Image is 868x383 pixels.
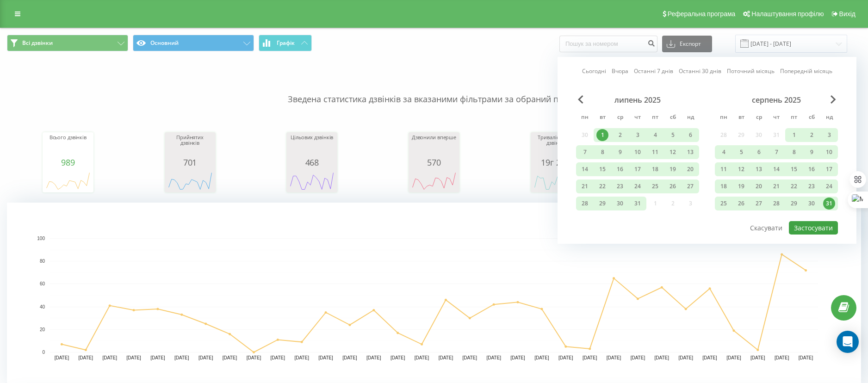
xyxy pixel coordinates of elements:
[823,180,835,192] div: 24
[259,35,312,51] button: Графік
[715,145,732,159] div: пн 4 серп 2025 р.
[578,111,592,125] abbr: понеділок
[576,179,594,193] div: пн 21 лип 2025 р.
[718,163,730,175] div: 11
[223,355,237,360] text: [DATE]
[823,163,835,175] div: 17
[750,145,768,159] div: ср 6 серп 2025 р.
[646,179,664,193] div: пт 25 лип 2025 р.
[655,355,670,360] text: [DATE]
[831,95,836,104] span: Next Month
[614,163,626,175] div: 16
[40,259,45,264] text: 80
[583,355,597,360] text: [DATE]
[839,10,856,18] span: Вихід
[803,128,820,142] div: сб 2 серп 2025 р.
[559,36,657,52] input: Пошук за номером
[787,111,801,125] abbr: п’ятниця
[558,355,573,360] text: [DATE]
[45,135,91,158] div: Всього дзвінків
[806,146,818,158] div: 9
[718,146,730,158] div: 4
[614,129,626,141] div: 2
[789,221,838,235] button: Застосувати
[79,355,93,360] text: [DATE]
[614,146,626,158] div: 9
[646,162,664,176] div: пт 18 лип 2025 р.
[751,10,824,18] span: Налаштування профілю
[727,67,775,75] a: Поточний місяць
[726,355,741,360] text: [DATE]
[415,355,429,360] text: [DATE]
[683,111,697,125] abbr: неділя
[614,198,626,210] div: 30
[788,146,800,158] div: 8
[533,158,579,167] div: 19г 28м
[289,135,335,158] div: Цільових дзвінків
[342,355,357,360] text: [DATE]
[788,129,800,141] div: 1
[576,162,594,176] div: пн 14 лип 2025 р.
[133,35,254,51] button: Основний
[732,162,750,176] div: вт 12 серп 2025 р.
[611,197,629,210] div: ср 30 лип 2025 р.
[667,146,679,158] div: 12
[770,198,782,210] div: 28
[391,355,405,360] text: [DATE]
[753,163,765,175] div: 13
[631,111,645,125] abbr: четвер
[594,197,611,210] div: вт 29 лип 2025 р.
[632,129,644,141] div: 3
[578,95,583,104] span: Previous Month
[37,236,45,241] text: 100
[684,146,696,158] div: 13
[806,129,818,141] div: 2
[768,145,785,159] div: чт 7 серп 2025 р.
[718,198,730,210] div: 25
[612,67,628,75] a: Вчора
[820,128,838,142] div: нд 3 серп 2025 р.
[533,167,579,195] div: A chart.
[150,355,165,360] text: [DATE]
[632,163,644,175] div: 17
[45,158,91,167] div: 989
[40,282,45,287] text: 60
[667,163,679,175] div: 19
[732,179,750,193] div: вт 19 серп 2025 р.
[745,221,787,235] button: Скасувати
[734,111,748,125] abbr: вівторок
[126,355,141,360] text: [DATE]
[596,198,608,210] div: 29
[662,36,712,52] button: Експорт
[22,39,53,47] span: Всі дзвінки
[634,67,673,75] a: Останні 7 днів
[682,162,699,176] div: нд 20 лип 2025 р.
[7,35,128,51] button: Всі дзвінки
[582,67,606,75] a: Сьогодні
[411,158,457,167] div: 570
[289,167,335,195] svg: A chart.
[679,67,721,75] a: Останні 30 днів
[820,162,838,176] div: нд 17 серп 2025 р.
[753,180,765,192] div: 20
[803,179,820,193] div: сб 23 серп 2025 р.
[715,179,732,193] div: пн 18 серп 2025 р.
[718,180,730,192] div: 18
[646,145,664,159] div: пт 11 лип 2025 р.
[596,146,608,158] div: 8
[594,162,611,176] div: вт 15 лип 2025 р.
[806,180,818,192] div: 23
[649,180,661,192] div: 25
[684,163,696,175] div: 20
[649,146,661,158] div: 11
[629,128,646,142] div: чт 3 лип 2025 р.
[611,179,629,193] div: ср 23 лип 2025 р.
[596,129,608,141] div: 1
[788,198,800,210] div: 29
[799,355,813,360] text: [DATE]
[167,167,213,195] div: A chart.
[629,162,646,176] div: чт 17 лип 2025 р.
[649,163,661,175] div: 18
[439,355,453,360] text: [DATE]
[277,40,295,46] span: Графік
